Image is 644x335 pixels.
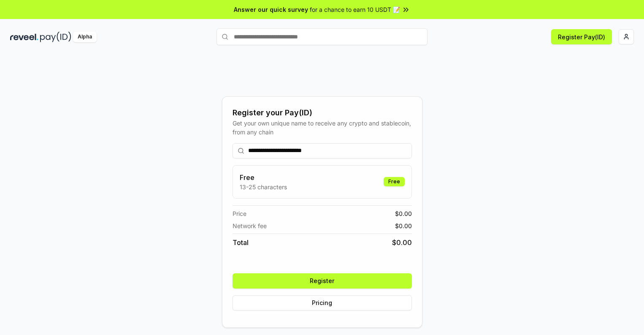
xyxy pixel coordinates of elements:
[551,29,612,44] button: Register Pay(ID)
[384,177,405,186] div: Free
[40,32,71,42] img: pay_id
[392,237,412,248] span: $ 0.00
[240,182,287,191] p: 13-25 characters
[395,209,412,218] span: $ 0.00
[233,221,267,230] span: Network fee
[310,5,400,14] span: for a chance to earn 10 USDT 📝
[234,5,308,14] span: Answer our quick survey
[233,295,412,310] button: Pricing
[395,221,412,230] span: $ 0.00
[233,237,249,248] span: Total
[233,209,246,218] span: Price
[240,172,287,182] h3: Free
[233,119,412,136] div: Get your own unique name to receive any crypto and stablecoin, from any chain
[10,32,38,42] img: reveel_dark
[233,273,412,289] button: Register
[73,32,97,42] div: Alpha
[233,107,412,119] div: Register your Pay(ID)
